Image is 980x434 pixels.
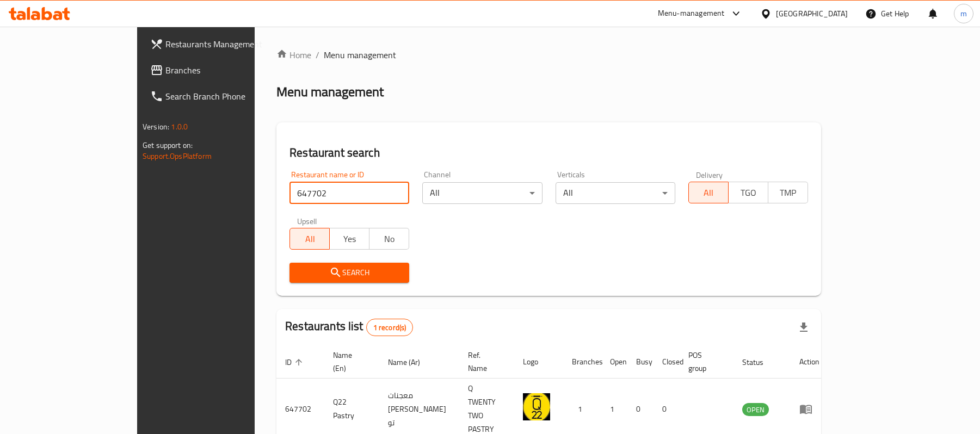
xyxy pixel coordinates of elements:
[289,182,409,204] input: Search for restaurant name or ID..
[366,319,414,336] div: Total records count
[556,182,675,204] div: All
[171,120,188,134] span: 1.0.0
[369,228,409,250] button: No
[141,83,301,109] a: Search Branch Phone
[276,83,384,101] h2: Menu management
[688,349,720,375] span: POS group
[791,314,817,340] div: Export file
[324,48,396,61] span: Menu management
[294,231,325,247] span: All
[742,404,769,416] span: OPEN
[143,120,169,134] span: Version:
[285,318,413,336] h2: Restaurants list
[329,228,369,250] button: Yes
[143,149,212,163] a: Support.OpsPlatform
[601,345,627,379] th: Open
[654,345,680,379] th: Closed
[276,48,821,61] nav: breadcrumb
[289,228,330,250] button: All
[742,403,769,416] div: OPEN
[563,345,601,379] th: Branches
[297,217,317,225] label: Upsell
[289,263,409,283] button: Search
[791,345,828,379] th: Action
[143,138,193,152] span: Get support on:
[367,323,413,333] span: 1 record(s)
[776,8,848,20] div: [GEOGRAPHIC_DATA]
[422,182,542,204] div: All
[799,402,819,416] div: Menu
[742,356,778,369] span: Status
[141,31,301,57] a: Restaurants Management
[298,266,400,280] span: Search
[468,349,501,375] span: Ref. Name
[165,64,292,77] span: Branches
[141,57,301,83] a: Branches
[316,48,319,61] li: /
[688,182,729,203] button: All
[728,182,768,203] button: TGO
[960,8,967,20] span: m
[696,171,723,178] label: Delivery
[333,349,366,375] span: Name (En)
[658,7,725,20] div: Menu-management
[388,356,434,369] span: Name (Ar)
[289,145,808,161] h2: Restaurant search
[334,231,365,247] span: Yes
[165,38,292,51] span: Restaurants Management
[523,393,550,420] img: Q22 Pastry
[165,90,292,103] span: Search Branch Phone
[733,185,764,201] span: TGO
[768,182,808,203] button: TMP
[514,345,563,379] th: Logo
[773,185,804,201] span: TMP
[627,345,654,379] th: Busy
[285,356,306,369] span: ID
[693,185,724,201] span: All
[374,231,405,247] span: No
